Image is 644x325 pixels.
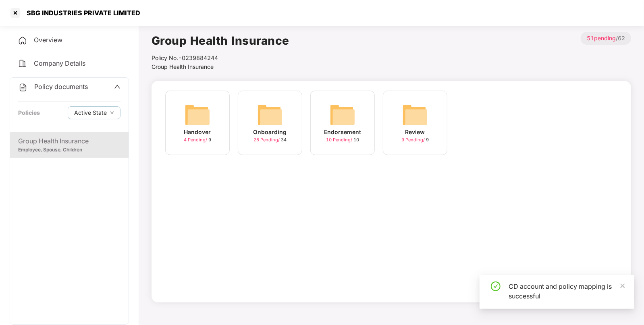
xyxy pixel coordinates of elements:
img: svg+xml;base64,PHN2ZyB4bWxucz0iaHR0cDovL3d3dy53My5vcmcvMjAwMC9zdmciIHdpZHRoPSIyNCIgaGVpZ2h0PSIyNC... [18,59,27,68]
span: 51 pending [587,35,616,41]
div: Policies [18,108,40,117]
img: svg+xml;base64,PHN2ZyB4bWxucz0iaHR0cDovL3d3dy53My5vcmcvMjAwMC9zdmciIHdpZHRoPSIyNCIgaGVpZ2h0PSIyNC... [18,83,28,92]
img: svg+xml;base64,PHN2ZyB4bWxucz0iaHR0cDovL3d3dy53My5vcmcvMjAwMC9zdmciIHdpZHRoPSIyNCIgaGVpZ2h0PSIyNC... [18,36,27,46]
div: 34 [253,137,287,143]
div: CD account and policy mapping is successful [509,282,625,301]
img: svg+xml;base64,PHN2ZyB4bWxucz0iaHR0cDovL3d3dy53My5vcmcvMjAwMC9zdmciIHdpZHRoPSI2NCIgaGVpZ2h0PSI2NC... [257,102,283,128]
span: 28 Pending / [253,137,281,143]
p: / 62 [581,32,631,45]
h1: Group Health Insurance [152,32,289,50]
div: Endorsement [324,128,361,137]
span: 10 Pending / [326,137,353,143]
img: svg+xml;base64,PHN2ZyB4bWxucz0iaHR0cDovL3d3dy53My5vcmcvMjAwMC9zdmciIHdpZHRoPSI2NCIgaGVpZ2h0PSI2NC... [402,102,428,128]
div: Group Health Insurance [18,136,120,146]
div: 9 [184,137,211,143]
img: svg+xml;base64,PHN2ZyB4bWxucz0iaHR0cDovL3d3dy53My5vcmcvMjAwMC9zdmciIHdpZHRoPSI2NCIgaGVpZ2h0PSI2NC... [330,102,355,128]
span: Policy documents [34,83,88,91]
span: check-circle [491,282,501,291]
img: svg+xml;base64,PHN2ZyB4bWxucz0iaHR0cDovL3d3dy53My5vcmcvMjAwMC9zdmciIHdpZHRoPSI2NCIgaGVpZ2h0PSI2NC... [185,102,210,128]
div: Handover [184,128,211,137]
div: 9 [401,137,429,143]
div: Review [405,128,425,137]
span: Overview [34,36,62,44]
span: up [114,83,120,90]
button: Active Statedown [68,106,120,119]
div: SBG INDUSTRIES PRIVATE LIMITED [22,9,140,17]
span: 4 Pending / [184,137,208,143]
div: Policy No.- 0239884244 [152,54,289,62]
div: Employee, Spouse, Children [18,146,120,154]
span: 9 Pending / [401,137,426,143]
span: close [620,283,625,289]
span: down [110,111,114,115]
span: Active State [74,108,107,117]
span: Group Health Insurance [152,63,214,70]
div: Onboarding [253,128,287,137]
div: 10 [326,137,359,143]
span: Company Details [34,59,85,67]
